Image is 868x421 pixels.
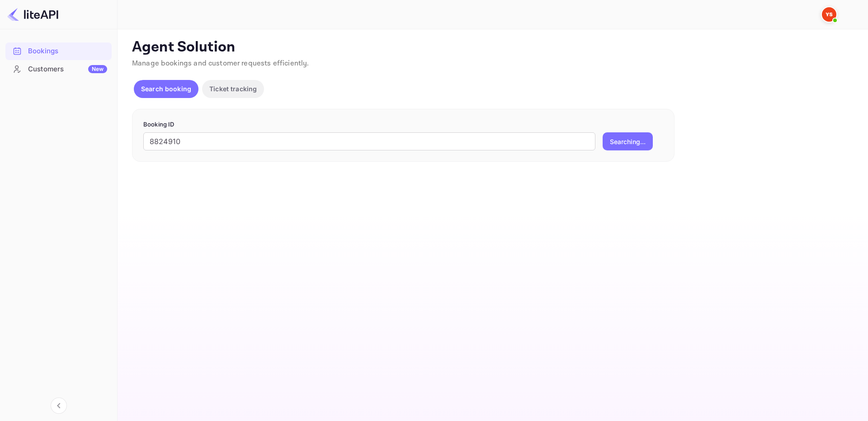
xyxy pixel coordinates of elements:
span: Manage bookings and customer requests efficiently. [132,59,309,68]
div: New [88,65,107,73]
div: Customers [28,64,107,75]
div: Bookings [5,42,112,60]
img: Yandex Support [822,7,836,22]
p: Agent Solution [132,38,852,56]
p: Booking ID [143,120,663,129]
img: LiteAPI logo [7,7,58,22]
div: Bookings [28,46,107,56]
input: Enter Booking ID (e.g., 63782194) [143,132,595,150]
button: Searching... [603,132,653,150]
p: Ticket tracking [209,84,257,94]
a: CustomersNew [5,61,112,77]
div: CustomersNew [5,61,112,78]
p: Search booking [141,84,191,94]
a: Bookings [5,42,112,59]
button: Collapse navigation [51,398,67,414]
